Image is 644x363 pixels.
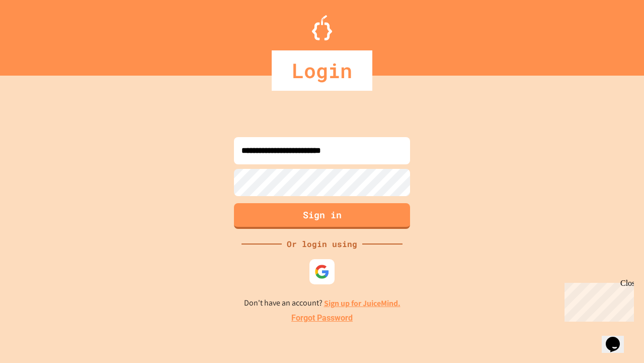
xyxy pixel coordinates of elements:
iframe: chat widget [560,279,634,322]
iframe: chat widget [602,323,634,353]
img: Logo.svg [312,15,332,40]
a: Sign up for JuiceMind. [324,298,400,309]
button: Sign in [234,203,410,229]
div: Login [272,50,372,91]
div: Or login using [282,238,362,250]
img: google-icon.svg [314,264,330,279]
a: Forgot Password [291,312,353,324]
div: Chat with us now!Close [4,4,69,64]
p: Don't have an account? [244,297,400,310]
